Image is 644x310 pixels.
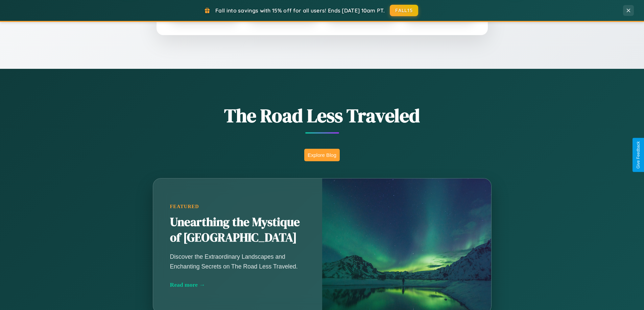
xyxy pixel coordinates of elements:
span: Fall into savings with 15% off for all users! Ends [DATE] 10am PT. [215,7,385,14]
p: Discover the Extraordinary Landscapes and Enchanting Secrets on The Road Less Traveled. [170,252,305,271]
div: Give Feedback [636,141,641,169]
button: Explore Blog [304,149,340,161]
div: Read more → [170,281,305,288]
h2: Unearthing the Mystique of [GEOGRAPHIC_DATA] [170,215,305,246]
h1: The Road Less Traveled [119,103,525,129]
button: FALL15 [390,5,418,16]
div: Featured [170,204,305,209]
